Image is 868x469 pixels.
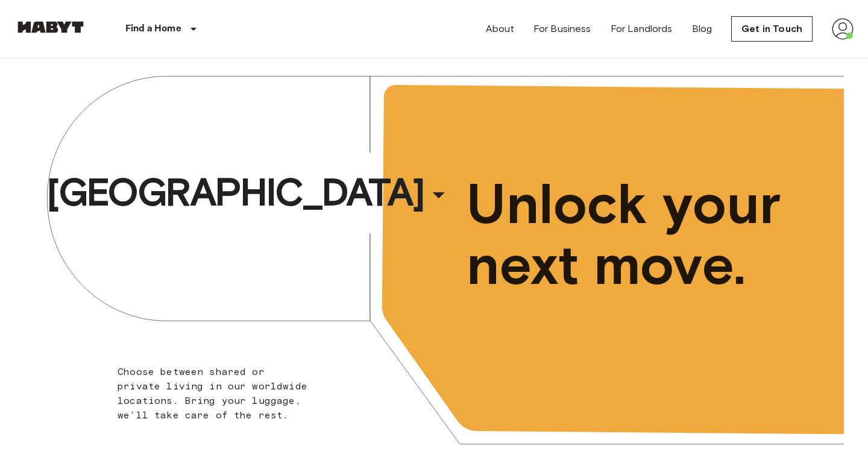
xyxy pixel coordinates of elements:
[46,168,424,216] span: [GEOGRAPHIC_DATA]
[467,174,794,295] span: Unlock your next move.
[611,22,673,36] a: For Landlords
[731,16,813,42] a: Get in Touch
[42,165,458,220] button: [GEOGRAPHIC_DATA]
[692,22,712,36] a: Blog
[533,22,591,36] a: For Business
[486,22,514,36] a: About
[14,21,87,33] img: Habyt
[125,22,181,36] p: Find a Home
[118,366,307,421] span: Choose between shared or private living in our worldwide locations. Bring your luggage, we'll tak...
[832,18,854,40] img: avatar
